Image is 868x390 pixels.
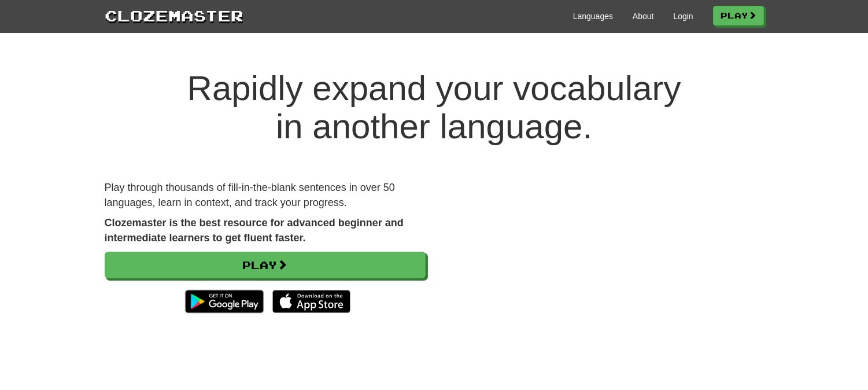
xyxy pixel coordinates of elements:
a: Play [105,252,426,278]
p: Play through thousands of fill-in-the-blank sentences in over 50 languages, learn in context, and... [105,181,426,210]
strong: Clozemaster is the best resource for advanced beginner and intermediate learners to get fluent fa... [105,217,404,244]
a: About [633,10,654,22]
a: Play [713,6,764,25]
a: Clozemaster [105,5,243,26]
img: Download_on_the_App_Store_Badge_US-UK_135x40-25178aeef6eb6b83b96f5f2d004eda3bffbb37122de64afbaef7... [272,290,350,313]
img: Get it on Google Play [179,284,269,319]
a: Login [673,10,693,22]
a: Languages [573,10,613,22]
